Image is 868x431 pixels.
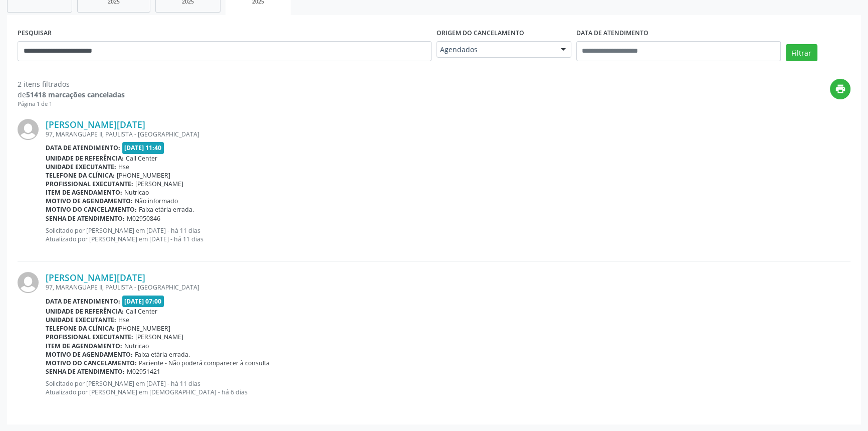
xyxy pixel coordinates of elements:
[139,359,270,367] span: Paciente - Não poderá comparecer à consulta
[46,214,125,223] b: Senha de atendimento:
[122,296,164,307] span: [DATE] 07:00
[135,180,183,188] span: [PERSON_NAME]
[135,350,190,359] span: Faixa etária errada.
[576,26,648,41] label: DATA DE ATENDIMENTO
[124,188,149,197] span: Nutricao
[46,307,124,316] b: Unidade de referência:
[117,324,170,333] span: [PHONE_NUMBER]
[46,119,145,130] a: [PERSON_NAME][DATE]
[135,197,178,205] span: Não informado
[18,100,125,108] div: Página 1 de 1
[46,333,133,341] b: Profissional executante:
[135,333,183,341] span: [PERSON_NAME]
[18,119,39,140] img: img
[139,205,194,214] span: Faixa etária errada.
[46,143,120,152] b: Data de atendimento:
[126,307,157,316] span: Call Center
[786,44,817,61] button: Filtrar
[437,26,524,41] label: Origem do cancelamento
[46,130,850,138] div: 97, MARANGUAPE II, PAULISTA - [GEOGRAPHIC_DATA]
[118,316,129,324] span: Hse
[117,171,170,180] span: [PHONE_NUMBER]
[46,350,133,359] b: Motivo de agendamento:
[127,367,160,376] span: M02951421
[46,205,137,214] b: Motivo do cancelamento:
[46,324,115,333] b: Telefone da clínica:
[46,163,116,171] b: Unidade executante:
[46,197,133,205] b: Motivo de agendamento:
[46,316,116,324] b: Unidade executante:
[46,367,125,376] b: Senha de atendimento:
[46,226,850,243] p: Solicitado por [PERSON_NAME] em [DATE] - há 11 dias Atualizado por [PERSON_NAME] em [DATE] - há 1...
[46,379,850,396] p: Solicitado por [PERSON_NAME] em [DATE] - há 11 dias Atualizado por [PERSON_NAME] em [DEMOGRAPHIC_...
[26,90,125,99] strong: 51418 marcações canceladas
[18,89,125,100] div: de
[126,154,157,163] span: Call Center
[18,26,52,41] label: PESQUISAR
[46,154,124,163] b: Unidade de referência:
[835,83,846,94] i: print
[127,214,160,223] span: M02950846
[118,163,129,171] span: Hse
[46,272,145,283] a: [PERSON_NAME][DATE]
[46,342,122,350] b: Item de agendamento:
[46,283,850,292] div: 97, MARANGUAPE II, PAULISTA - [GEOGRAPHIC_DATA]
[18,79,125,89] div: 2 itens filtrados
[122,142,164,154] span: [DATE] 11:40
[46,180,133,188] b: Profissional executante:
[830,79,850,99] button: print
[124,342,149,350] span: Nutricao
[46,359,137,367] b: Motivo do cancelamento:
[440,45,551,55] span: Agendados
[18,272,39,293] img: img
[46,188,122,197] b: Item de agendamento:
[46,297,120,306] b: Data de atendimento:
[46,171,115,180] b: Telefone da clínica:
